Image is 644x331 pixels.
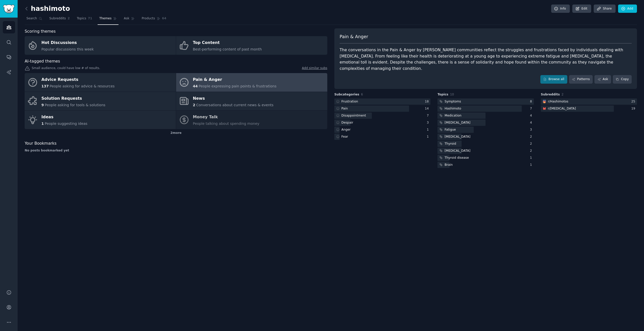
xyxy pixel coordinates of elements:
[427,135,431,139] div: 1
[334,105,430,112] a: Pain14
[45,103,105,107] span: People asking for tools & solutions
[25,58,60,65] span: AI-tagged themes
[618,5,637,13] a: Add
[530,149,534,153] div: 2
[45,122,88,126] span: People suggesting ideas
[25,28,56,35] span: Scoring themes
[631,106,637,111] div: 19
[25,73,176,92] a: Advice Requests137People asking for advice & resources
[561,93,563,96] span: 2
[631,99,637,104] div: 25
[176,73,327,92] a: Pain & Anger44People expressing pain points & frustrations
[541,105,637,112] a: Hypothyroidismr/[MEDICAL_DATA]19
[176,92,327,111] a: News2Conversations about current news & events
[75,15,94,25] a: Topics71
[25,140,57,147] span: Your Bookmarks
[437,155,534,161] a: Thyroid disease1
[25,15,44,25] a: Search
[42,94,105,102] div: Solution Requests
[42,113,88,121] div: Ideas
[25,92,176,111] a: Solution Requests9People asking for tools & solutions
[530,99,534,104] div: 8
[543,100,546,103] img: Hashimotos
[594,5,615,13] a: Share
[437,162,534,168] a: Brain1
[530,114,534,118] div: 4
[42,122,44,126] span: 1
[334,127,430,133] a: Anger1
[142,16,155,21] span: Products
[77,16,86,21] span: Topics
[437,113,534,119] a: Medication4
[427,128,431,132] div: 1
[437,120,534,126] a: [MEDICAL_DATA]4
[193,103,195,107] span: 2
[445,114,461,118] div: Medication
[193,39,262,47] div: Top Content
[49,16,66,21] span: Subreddits
[540,75,567,84] a: Browse all
[445,128,456,132] div: Fatigue
[341,114,366,118] div: Disappointment
[548,106,576,111] div: r/ [MEDICAL_DATA]
[437,134,534,140] a: [MEDICAL_DATA]2
[445,121,470,125] div: [MEDICAL_DATA]
[445,142,456,146] div: Thyroid
[193,84,198,88] span: 44
[425,99,431,104] div: 18
[334,98,430,105] a: Frustration18
[541,92,560,97] span: Subreddits
[42,84,49,88] span: 137
[425,106,431,111] div: 14
[88,16,92,21] span: 71
[340,47,632,72] div: The conversations in the Pain & Anger by [PERSON_NAME] communities reflect the struggles and frus...
[427,121,431,125] div: 3
[3,5,15,13] img: GummySearch logo
[445,156,469,160] div: Thyroid disease
[25,129,327,137] div: 2 more
[437,105,534,112] a: Hashimoto7
[445,99,461,104] div: Symptoms
[445,135,470,139] div: [MEDICAL_DATA]
[530,156,534,160] div: 1
[334,92,359,97] span: Subcategories
[140,15,168,25] a: Products64
[437,98,534,105] a: Symptoms8
[334,120,430,126] a: Despair3
[48,15,71,25] a: Subreddits2
[450,93,454,96] span: 10
[193,47,262,51] span: Best-performing content of past month
[530,128,534,132] div: 3
[42,103,44,107] span: 9
[445,106,461,111] div: Hashimoto
[530,121,534,125] div: 4
[334,113,430,119] a: Disappointment7
[572,5,591,13] a: Edit
[437,92,448,97] span: Topics
[25,36,176,55] a: Hot DiscussionsPopular discussions this week
[42,39,94,47] div: Hot Discussions
[122,15,136,25] a: Ask
[530,135,534,139] div: 2
[437,127,534,133] a: Fatigue3
[68,16,70,21] span: 2
[25,5,70,13] h2: hashimoto
[427,114,431,118] div: 7
[50,84,114,88] span: People asking for advice & resources
[334,134,430,140] a: Fear1
[196,103,273,107] span: Conversations about current news & events
[341,135,348,139] div: Fear
[551,5,570,13] a: Info
[530,106,534,111] div: 7
[437,141,534,147] a: Thyroid2
[25,111,176,129] a: Ideas1People suggesting ideas
[124,16,129,21] span: Ask
[193,76,277,84] div: Pain & Anger
[42,47,94,51] span: Popular discussions this week
[176,36,327,55] a: Top ContentBest-performing content of past month
[548,99,569,104] div: r/ Hashimotos
[594,75,611,84] a: Ask
[445,149,470,153] div: [MEDICAL_DATA]
[445,163,453,167] div: Brain
[341,106,348,111] div: Pain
